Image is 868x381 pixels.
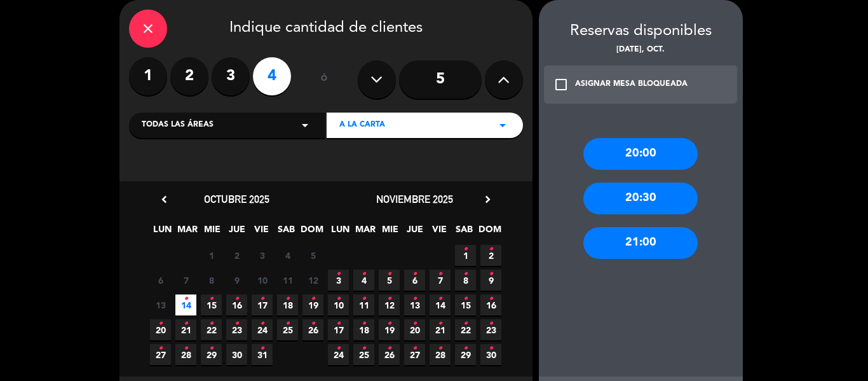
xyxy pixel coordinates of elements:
i: • [311,289,315,309]
i: chevron_right [481,193,494,206]
span: 23 [480,319,501,340]
span: 4 [277,245,298,266]
i: • [463,289,468,309]
i: • [489,314,493,334]
span: 21 [175,319,196,340]
span: 24 [252,319,273,340]
i: • [260,314,264,334]
i: • [463,264,468,284]
span: MIE [201,222,222,243]
i: • [362,314,366,334]
span: 12 [302,270,323,291]
i: • [158,338,163,359]
span: 31 [252,344,273,365]
span: MAR [177,222,198,243]
i: • [234,314,239,334]
i: • [489,289,493,309]
span: 8 [455,270,476,291]
span: SAB [454,222,475,243]
i: • [285,314,290,334]
span: 9 [226,270,247,291]
i: • [387,338,391,359]
i: • [311,314,315,334]
i: • [438,264,442,284]
span: DOM [301,222,322,243]
div: Indique cantidad de clientes [129,10,523,48]
span: 23 [226,319,247,340]
i: • [336,264,341,284]
span: 13 [404,294,425,315]
i: • [412,314,417,334]
span: VIE [251,222,272,243]
span: 19 [379,319,400,340]
label: 2 [170,57,208,95]
span: 2 [226,245,247,266]
span: 14 [430,294,451,315]
span: JUE [226,222,247,243]
i: • [260,338,264,359]
i: • [387,289,391,309]
i: • [387,264,391,284]
i: • [184,314,188,334]
span: 14 [175,294,196,315]
div: Reservas disponibles [539,19,743,44]
span: octubre 2025 [204,193,269,205]
label: 1 [129,57,167,95]
span: 10 [328,294,349,315]
span: 20 [150,319,171,340]
span: 30 [226,344,247,365]
span: MIE [379,222,400,243]
i: • [158,314,163,334]
span: 28 [175,344,196,365]
i: • [489,264,493,284]
i: • [387,314,391,334]
span: 27 [150,344,171,365]
span: 29 [201,344,222,365]
span: 5 [379,270,400,291]
span: 24 [328,344,349,365]
span: 25 [353,344,374,365]
span: 21 [430,319,451,340]
div: ASIGNAR MESA BLOQUEADA [575,78,688,91]
i: arrow_drop_down [297,118,313,133]
label: 4 [253,57,291,95]
i: • [438,289,442,309]
span: 3 [252,245,273,266]
i: • [209,314,214,334]
i: close [140,21,156,36]
span: 1 [201,245,222,266]
span: SAB [276,222,297,243]
span: 7 [430,270,451,291]
span: 26 [302,319,323,340]
span: 11 [277,270,298,291]
span: 9 [480,270,501,291]
span: 6 [404,270,425,291]
i: • [438,314,442,334]
span: A LA CARTA [339,119,385,132]
span: 17 [252,294,273,315]
i: • [336,338,341,359]
span: 2 [480,245,501,266]
span: 20 [404,319,425,340]
i: • [463,338,468,359]
span: VIE [429,222,450,243]
i: • [489,239,493,260]
i: • [362,289,366,309]
label: 3 [212,57,250,95]
span: 7 [175,270,196,291]
i: • [489,338,493,359]
i: • [184,289,188,309]
i: • [260,289,264,309]
span: 26 [379,344,400,365]
span: 6 [150,270,171,291]
i: • [412,264,417,284]
span: 8 [201,270,222,291]
i: • [184,338,188,359]
i: • [412,338,417,359]
div: ó [304,57,345,102]
span: 19 [302,294,323,315]
span: 11 [353,294,374,315]
span: 15 [455,294,476,315]
span: 16 [480,294,501,315]
span: 12 [379,294,400,315]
